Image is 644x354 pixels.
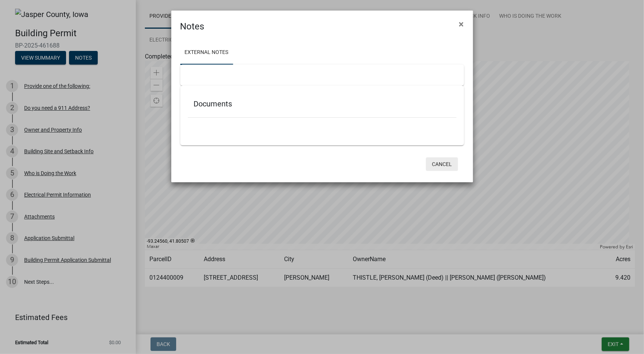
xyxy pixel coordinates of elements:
h5: Documents [194,99,450,108]
a: External Notes [180,41,233,65]
button: Cancel [426,157,458,171]
button: Close [453,14,470,35]
h4: Notes [180,20,204,33]
span: × [459,19,464,29]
